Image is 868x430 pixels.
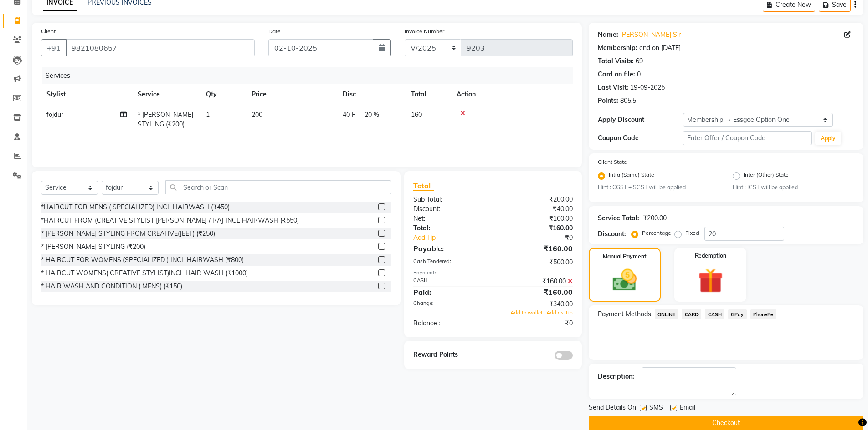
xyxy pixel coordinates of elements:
[41,242,145,252] div: * [PERSON_NAME] STYLING (₹200)
[493,319,580,328] div: ₹0
[728,309,747,319] span: GPay
[598,213,639,223] div: Service Total:
[655,309,678,319] span: ONLINE
[359,110,361,120] span: |
[46,111,63,119] span: fojdur
[695,252,726,260] label: Redemption
[66,39,255,56] input: Search by Name/Mobile/Email/Code
[406,195,493,204] div: Sub Total:
[41,202,230,212] div: *HAIRCUT FOR MENS ( SPECIALIZED) INCL HAIRWASH (₹450)
[493,223,580,233] div: ₹160.00
[605,266,644,294] img: _cash.svg
[365,110,379,120] span: 20 %
[451,84,573,105] th: Action
[705,309,724,319] span: CASH
[598,229,626,239] div: Discount:
[598,56,634,66] div: Total Visits:
[132,84,200,105] th: Service
[41,27,56,35] label: Client
[200,84,246,105] th: Qty
[493,243,580,254] div: ₹160.00
[406,258,493,267] div: Cash Tendered:
[493,258,580,267] div: ₹500.00
[406,287,493,298] div: Paid:
[598,183,719,192] small: Hint : CGST + SGST will be applied
[510,309,543,316] span: Add to wallet
[598,43,637,53] div: Membership:
[246,84,337,105] th: Price
[343,110,355,120] span: 40 F
[598,115,683,125] div: Apply Discount
[598,83,628,92] div: Last Visit:
[405,27,444,35] label: Invoice Number
[493,204,580,214] div: ₹40.00
[630,83,665,92] div: 19-09-2025
[598,158,627,166] label: Client State
[639,43,681,53] div: end on [DATE]
[406,214,493,223] div: Net:
[41,255,244,265] div: * HAIRCUT FOR WOMENS (SPECIALIZED ) INCL HAIRWASH (₹800)
[598,30,618,40] div: Name:
[411,111,422,119] span: 160
[682,309,701,319] span: CARD
[138,111,193,128] span: * [PERSON_NAME] STYLING (₹200)
[683,131,812,145] input: Enter Offer / Coupon Code
[206,111,210,119] span: 1
[750,309,776,319] span: PhonePe
[589,403,636,414] span: Send Details On
[493,299,580,309] div: ₹340.00
[643,213,667,223] div: ₹200.00
[42,67,580,84] div: Services
[406,319,493,328] div: Balance :
[609,171,654,182] label: Intra (Same) State
[636,56,643,66] div: 69
[406,299,493,309] div: Change:
[598,309,651,319] span: Payment Methods
[508,233,580,243] div: ₹0
[337,84,406,105] th: Disc
[41,84,132,105] th: Stylist
[252,111,262,119] span: 200
[620,30,681,40] a: [PERSON_NAME] Sir
[406,84,451,105] th: Total
[41,268,248,278] div: * HAIRCUT WOMENS( CREATIVE STYLIST)INCL HAIR WASH (₹1000)
[41,216,299,225] div: *HAIRCUT FROM (CREATIVE STYLIST [PERSON_NAME] / RAJ INCL HAIRWASH (₹550)
[406,277,493,286] div: CASH
[493,277,580,286] div: ₹160.00
[598,70,635,79] div: Card on file:
[589,416,863,430] button: Checkout
[406,204,493,214] div: Discount:
[744,171,789,182] label: Inter (Other) State
[165,180,391,194] input: Search or Scan
[598,133,683,143] div: Coupon Code
[413,269,572,277] div: Payments
[406,233,507,243] a: Add Tip
[685,229,699,237] label: Fixed
[493,195,580,204] div: ₹200.00
[598,96,618,106] div: Points:
[406,350,493,360] div: Reward Points
[815,132,841,145] button: Apply
[493,214,580,223] div: ₹160.00
[413,181,434,191] span: Total
[649,403,663,414] span: SMS
[268,27,281,35] label: Date
[637,70,641,79] div: 0
[620,96,636,106] div: 805.5
[680,403,695,414] span: Email
[642,229,671,237] label: Percentage
[406,223,493,233] div: Total:
[493,287,580,298] div: ₹160.00
[733,183,854,192] small: Hint : IGST will be applied
[41,229,215,238] div: * [PERSON_NAME] STYLING FROM CREATIVE(JEET) (₹250)
[690,265,731,296] img: _gift.svg
[598,372,634,381] div: Description:
[406,243,493,254] div: Payable:
[41,282,182,291] div: * HAIR WASH AND CONDITION ( MENS) (₹150)
[41,39,67,56] button: +91
[603,253,647,261] label: Manual Payment
[546,309,573,316] span: Add as Tip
